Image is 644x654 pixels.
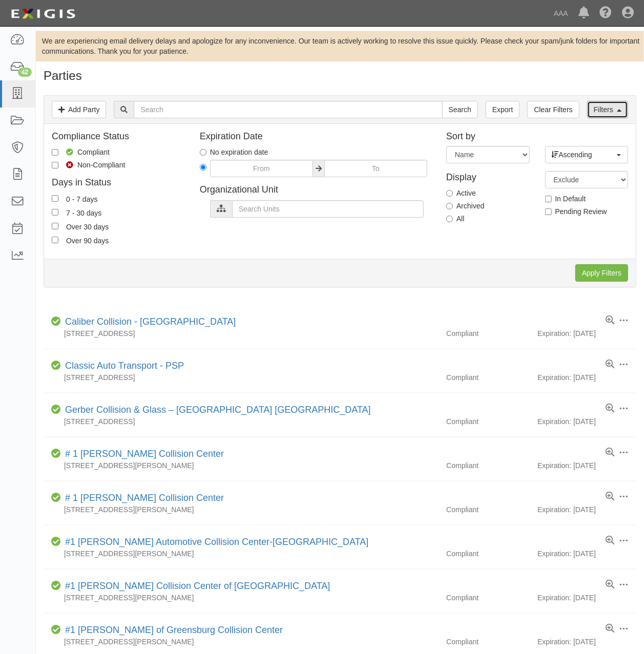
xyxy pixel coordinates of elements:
[52,195,58,202] input: 0 - 7 days
[545,194,586,204] label: In Default
[66,221,109,232] div: Over 30 days
[8,5,78,23] img: logo-5460c22ac91f19d4615b14bd174203de0afe785f0fc80cf4dbbc73dc1793850b.png
[61,624,283,637] div: #1 Cochran of Greensburg Collision Center
[439,593,537,603] div: Compliant
[52,101,106,118] a: Add Party
[545,196,552,202] input: In Default
[537,372,636,383] div: Expiration: [DATE]
[210,160,313,177] input: From
[537,593,636,603] div: Expiration: [DATE]
[606,536,614,546] a: View results summary
[606,492,614,502] a: View results summary
[52,132,184,142] h4: Compliance Status
[44,593,439,603] div: [STREET_ADDRESS][PERSON_NAME]
[44,372,439,383] div: [STREET_ADDRESS]
[51,494,61,501] i: Compliant
[51,318,61,325] i: Compliant
[606,315,614,326] a: View results summary
[65,581,330,591] a: #1 [PERSON_NAME] Collision Center of [GEOGRAPHIC_DATA]
[52,223,58,229] input: Over 30 days
[439,416,537,427] div: Compliant
[446,214,465,224] label: All
[52,149,58,156] input: Compliant
[606,448,614,458] a: View results summary
[232,200,424,218] input: Search Units
[44,504,439,515] div: [STREET_ADDRESS][PERSON_NAME]
[65,449,224,459] a: # 1 [PERSON_NAME] Collision Center
[446,201,484,211] label: Archived
[439,460,537,471] div: Compliant
[537,328,636,339] div: Expiration: [DATE]
[200,185,431,195] h4: Organizational Unit
[606,360,614,370] a: View results summary
[66,235,109,246] div: Over 90 days
[134,101,442,118] input: Search
[606,580,614,590] a: View results summary
[44,637,439,647] div: [STREET_ADDRESS][PERSON_NAME]
[324,160,427,177] input: To
[18,68,32,77] div: 42
[439,504,537,515] div: Compliant
[44,548,439,559] div: [STREET_ADDRESS][PERSON_NAME]
[545,208,552,215] input: Pending Review
[545,206,607,217] label: Pending Review
[549,3,573,24] a: AAA
[61,448,224,461] div: # 1 Cochran Collision Center
[44,460,439,471] div: [STREET_ADDRESS][PERSON_NAME]
[446,132,628,142] h4: Sort by
[61,536,369,549] div: #1 Cochran Automotive Collision Center-Monroeville
[36,36,644,56] div: We are experiencing email delivery delays and apologize for any inconvenience. Our team is active...
[446,216,453,222] input: All
[52,209,58,216] input: 7 - 30 days
[61,404,371,417] div: Gerber Collision & Glass – Houston Brighton
[65,625,283,635] a: #1 [PERSON_NAME] of Greensburg Collision Center
[65,405,371,415] a: Gerber Collision & Glass – [GEOGRAPHIC_DATA] [GEOGRAPHIC_DATA]
[52,178,184,188] h4: Days in Status
[439,328,537,339] div: Compliant
[51,406,61,413] i: Compliant
[61,492,224,505] div: # 1 Cochran Collision Center
[65,537,369,547] a: #1 [PERSON_NAME] Automotive Collision Center-[GEOGRAPHIC_DATA]
[65,493,224,503] a: # 1 [PERSON_NAME] Collision Center
[52,237,58,243] input: Over 90 days
[200,132,431,142] h4: Expiration Date
[44,328,439,339] div: [STREET_ADDRESS]
[66,207,101,218] div: 7 - 30 days
[486,101,520,118] a: Export
[51,626,61,634] i: Compliant
[61,315,236,329] div: Caliber Collision - Gainesville
[545,146,629,163] button: Ascending
[61,360,184,373] div: Classic Auto Transport - PSP
[446,190,453,197] input: Active
[587,101,628,118] a: Filters
[66,193,97,204] div: 0 - 7 days
[552,150,615,160] span: Ascending
[537,637,636,647] div: Expiration: [DATE]
[51,582,61,589] i: Compliant
[52,147,110,157] label: Compliant
[446,168,530,183] h4: Display
[200,149,206,156] input: No expiration date
[537,416,636,427] div: Expiration: [DATE]
[606,404,614,414] a: View results summary
[439,637,537,647] div: Compliant
[65,361,184,371] a: Classic Auto Transport - PSP
[439,548,537,559] div: Compliant
[200,147,268,157] label: No expiration date
[599,7,612,19] i: Help Center - Complianz
[44,416,439,427] div: [STREET_ADDRESS]
[51,362,61,369] i: Compliant
[606,624,614,634] a: View results summary
[527,101,579,118] a: Clear Filters
[52,162,58,168] input: Non-Compliant
[65,317,236,327] a: Caliber Collision - [GEOGRAPHIC_DATA]
[52,160,125,170] label: Non-Compliant
[537,548,636,559] div: Expiration: [DATE]
[442,101,478,118] input: Search
[61,580,330,593] div: #1 Cochran Collision Center of Greensburg
[44,69,636,82] h1: Parties
[51,450,61,457] i: Compliant
[446,203,453,209] input: Archived
[575,264,628,282] input: Apply Filters
[439,372,537,383] div: Compliant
